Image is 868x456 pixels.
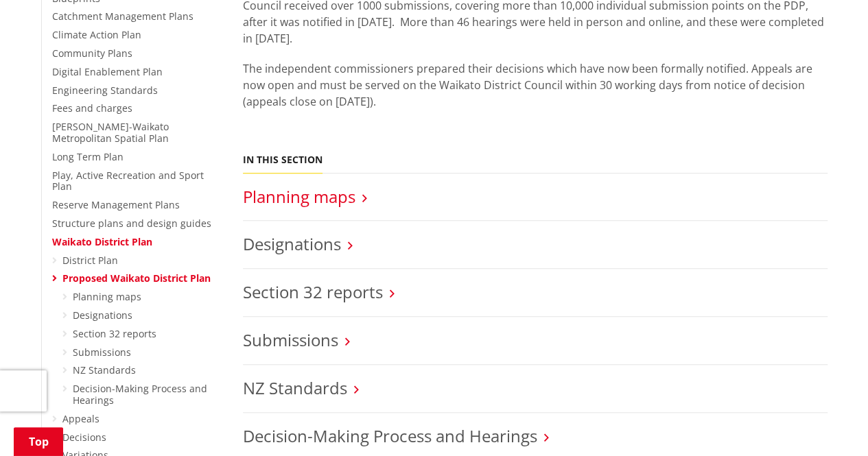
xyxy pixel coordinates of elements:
[62,254,118,267] a: District Plan
[73,363,136,376] a: NZ Standards
[52,150,124,163] a: Long Term Plan
[52,47,132,60] a: Community Plans
[52,84,158,97] a: Engineering Standards
[243,154,322,166] h5: In this section
[243,185,355,208] a: Planning maps
[62,431,106,444] a: Decisions
[243,328,338,351] a: Submissions
[805,398,854,448] iframe: Messenger Launcher
[52,169,204,193] a: Play, Active Recreation and Sport Plan
[62,272,211,285] a: Proposed Waikato District Plan
[14,427,63,456] a: Top
[243,232,341,255] a: Designations
[243,280,383,303] a: Section 32 reports
[243,376,347,399] a: NZ Standards
[52,101,132,115] a: Fees and charges
[73,309,132,322] a: Designations
[62,412,99,425] a: Appeals
[243,60,828,110] p: The independent commissioners prepared their decisions which have now been formally notified. App...
[243,424,537,447] a: Decision-Making Process and Hearings
[52,198,180,211] a: Reserve Management Plans
[52,65,163,78] a: Digital Enablement Plan
[52,10,193,23] a: Catchment Management Plans
[73,346,131,359] a: Submissions
[52,120,169,145] a: [PERSON_NAME]-Waikato Metropolitan Spatial Plan
[73,290,141,303] a: Planning maps
[52,235,152,248] a: Waikato District Plan
[52,217,211,230] a: Structure plans and design guides
[52,28,141,41] a: Climate Action Plan
[73,327,156,340] a: Section 32 reports
[73,382,207,407] a: Decision-Making Process and Hearings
